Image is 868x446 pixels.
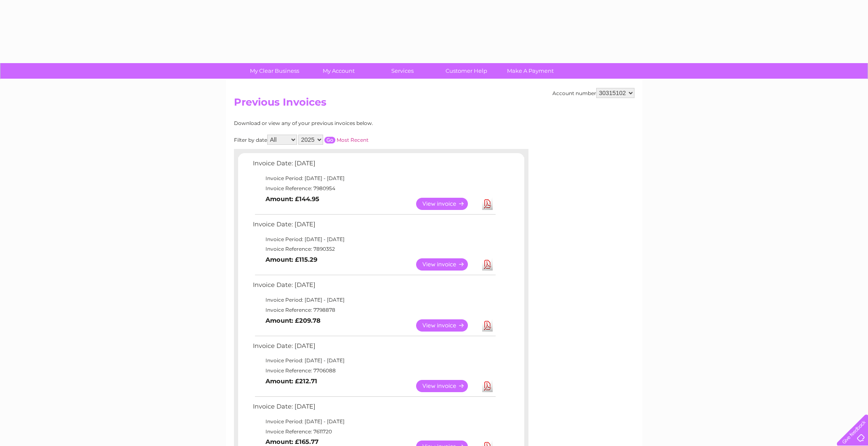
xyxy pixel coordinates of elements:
[265,195,319,203] b: Amount: £144.95
[251,305,497,315] td: Invoice Reference: 7798878
[368,63,437,79] a: Services
[416,258,478,271] a: View
[416,319,478,332] a: View
[251,279,497,295] td: Invoice Date: [DATE]
[482,319,493,332] a: Download
[265,256,317,263] b: Amount: £115.29
[265,317,321,324] b: Amount: £209.78
[416,380,478,392] a: View
[234,120,455,126] div: Download or view any of your previous invoices below.
[251,356,497,366] td: Invoice Period: [DATE] - [DATE]
[251,295,497,305] td: Invoice Period: [DATE] - [DATE]
[251,234,497,244] td: Invoice Period: [DATE] - [DATE]
[265,438,319,446] b: Amount: £165.77
[432,63,501,79] a: Customer Help
[251,173,497,183] td: Invoice Period: [DATE] - [DATE]
[416,198,478,210] a: View
[482,198,493,210] a: Download
[304,63,373,79] a: My Account
[251,401,497,417] td: Invoice Date: [DATE]
[234,96,634,112] h2: Previous Invoices
[265,377,317,385] b: Amount: £212.71
[240,63,309,79] a: My Clear Business
[337,137,369,143] a: Most Recent
[482,258,493,271] a: Download
[482,380,493,392] a: Download
[251,219,497,234] td: Invoice Date: [DATE]
[251,158,497,173] td: Invoice Date: [DATE]
[251,366,497,376] td: Invoice Reference: 7706088
[251,244,497,254] td: Invoice Reference: 7890352
[251,417,497,427] td: Invoice Period: [DATE] - [DATE]
[251,340,497,356] td: Invoice Date: [DATE]
[496,63,565,79] a: Make A Payment
[251,427,497,437] td: Invoice Reference: 7611720
[234,135,455,145] div: Filter by date
[552,88,634,98] div: Account number
[251,183,497,194] td: Invoice Reference: 7980954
